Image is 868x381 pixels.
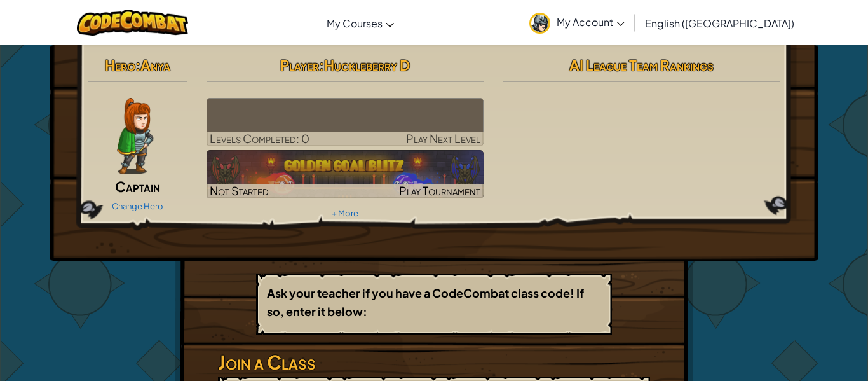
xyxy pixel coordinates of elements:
[267,286,584,319] b: Ask your teacher if you have a CodeCombat class code! If so, enter it below:
[112,201,163,211] a: Change Hero
[332,208,358,218] a: + More
[207,150,484,198] img: Golden Goal
[210,183,269,198] span: Not Started
[77,10,188,36] img: CodeCombat logo
[320,6,400,40] a: My Courses
[207,98,484,146] a: Play Next Level
[639,6,801,40] a: English ([GEOGRAPHIC_DATA])
[324,56,410,74] span: Huckleberry D
[645,17,794,30] span: English ([GEOGRAPHIC_DATA])
[529,13,550,34] img: avatar
[406,131,480,146] span: Play Next Level
[569,56,714,74] span: AI League Team Rankings
[115,177,160,195] span: Captain
[135,56,140,74] span: :
[399,183,480,198] span: Play Tournament
[557,15,625,29] span: My Account
[280,56,319,74] span: Player
[319,56,324,74] span: :
[218,348,650,377] h3: Join a Class
[327,17,383,30] span: My Courses
[207,150,484,198] a: Not StartedPlay Tournament
[117,98,153,174] img: captain-pose.png
[523,3,631,43] a: My Account
[105,56,135,74] span: Hero
[140,56,170,74] span: Anya
[210,131,309,146] span: Levels Completed: 0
